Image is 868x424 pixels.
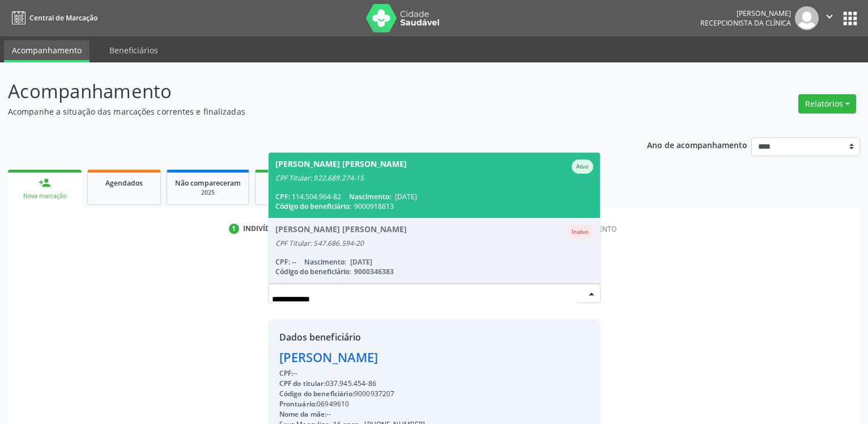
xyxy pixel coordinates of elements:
div: -- [279,409,426,419]
div: -- [279,368,426,379]
span: Central de Marcação [29,13,97,23]
a: Beneficiários [101,40,166,60]
div: Dados beneficiário [279,330,426,344]
div: 1 [229,224,239,234]
span: CPF: [275,192,290,201]
div: Nova marcação [16,192,74,200]
small: Ativo [576,163,589,170]
div: 2025 [263,188,320,197]
span: 9000918813 [354,201,394,211]
span: Código do beneficiário: [275,201,351,211]
p: Ano de acompanhamento [647,137,747,152]
p: Acompanhe a situação das marcações correntes e finalizadas [8,106,605,117]
span: Código do beneficiário: [279,389,354,398]
span: Agendados [105,178,143,188]
div: [PERSON_NAME] [PERSON_NAME] [275,159,407,174]
div: 9000937207 [279,389,426,399]
p: Acompanhamento [8,77,605,106]
span: CPF do titular: [279,379,326,388]
span: Nascimento: [349,192,391,201]
div: 114.504.964-82 [275,192,593,201]
div: person_add [39,177,51,189]
div: Indivíduo [243,224,281,234]
div: [PERSON_NAME] [279,348,426,367]
i:  [823,10,836,23]
div: [PERSON_NAME] [700,9,791,18]
a: Acompanhamento [4,40,90,62]
div: CPF Titular: 922.689.274-15 [275,174,593,183]
span: Recepcionista da clínica [700,18,791,28]
span: [DATE] [395,192,417,201]
div: 037.945.454-86 [279,379,426,389]
button: apps [840,9,860,28]
div: 2025 [175,188,241,197]
button:  [819,6,840,30]
span: Prontuário: [279,399,317,409]
img: img [795,6,819,30]
span: CPF: [279,368,293,378]
button: Relatórios [798,94,856,114]
a: Central de Marcação [8,9,97,27]
span: Nome da mãe: [279,409,327,419]
div: 06949610 [279,399,426,409]
span: Não compareceram [175,178,241,188]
